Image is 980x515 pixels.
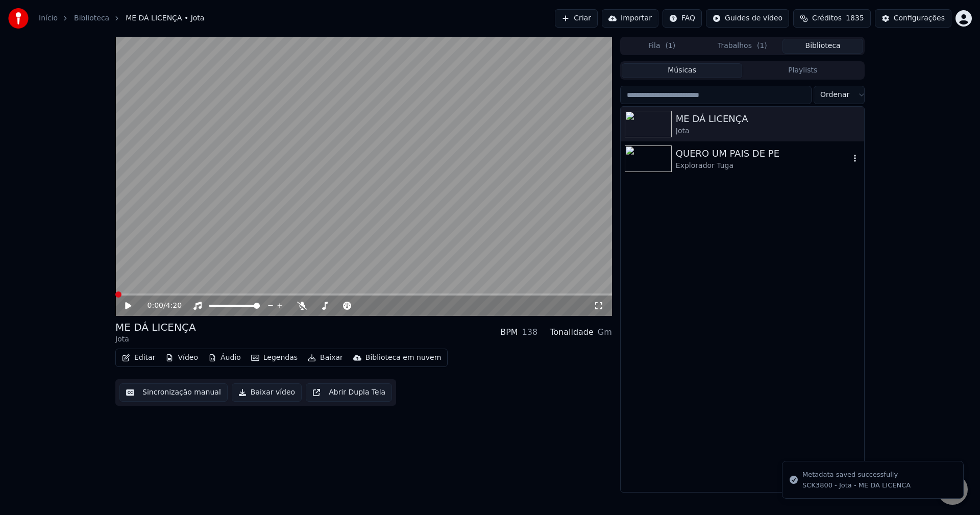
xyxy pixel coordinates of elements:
button: FAQ [663,9,702,28]
div: / [148,301,172,311]
div: Biblioteca em nuvem [365,353,442,363]
div: QUERO UM PAIS DE PE [676,146,850,161]
button: Baixar [304,351,347,365]
button: Trabalhos [702,39,783,54]
div: 138 [522,326,538,338]
button: Biblioteca [782,39,863,54]
button: Baixar vídeo [232,383,302,402]
button: Importar [602,9,658,28]
div: Jota [676,126,860,136]
span: Ordenar [820,90,849,100]
img: youka [8,8,29,29]
button: Sincronização manual [119,383,228,402]
div: BPM [500,326,518,338]
button: Abrir Dupla Tela [306,383,392,402]
nav: breadcrumb [39,13,204,23]
span: Créditos [812,13,842,23]
button: Músicas [622,63,743,78]
button: Playlists [742,63,863,78]
div: Gm [598,326,612,338]
div: Configurações [894,13,945,23]
div: Tonalidade [550,326,594,338]
span: ME DÁ LICENÇA • Jota [126,13,204,23]
button: Legendas [247,351,302,365]
div: Metadata saved successfully [802,470,911,480]
span: 4:20 [166,301,182,311]
div: Explorador Tuga [676,161,850,171]
button: Editar [118,351,159,365]
div: Jota [115,334,196,345]
span: 0:00 [148,301,163,311]
div: SCK3800 - Jota - ME DA LICENCA [802,481,911,490]
a: Biblioteca [74,13,109,23]
div: ME DÁ LICENÇA [676,112,860,126]
button: Configurações [875,9,951,28]
a: Início [39,13,58,23]
button: Vídeo [161,351,202,365]
div: ME DÁ LICENÇA [115,320,196,334]
button: Áudio [204,351,245,365]
button: Guides de vídeo [706,9,789,28]
button: Fila [622,39,702,54]
span: ( 1 ) [757,41,767,51]
button: Criar [555,9,598,28]
span: 1835 [846,13,864,23]
button: Créditos1835 [793,9,871,28]
span: ( 1 ) [665,41,675,51]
